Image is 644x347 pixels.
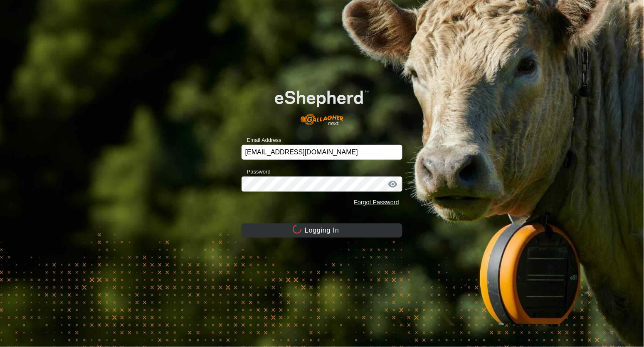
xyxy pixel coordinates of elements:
label: Email Address [242,136,281,144]
button: Logging In [242,223,402,238]
input: Email Address [242,145,402,160]
a: Forgot Password [354,199,399,206]
img: E-shepherd Logo [258,77,387,132]
label: Password [242,168,271,176]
